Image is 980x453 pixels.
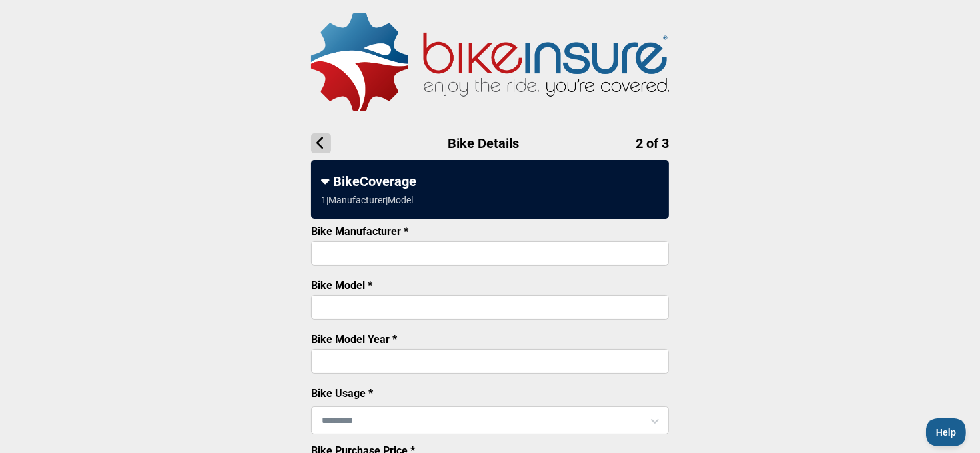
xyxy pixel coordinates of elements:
div: 1 | Manufacturer | Model [321,195,413,205]
label: Bike Model Year * [311,333,397,346]
span: 2 of 3 [636,135,669,151]
h1: Bike Details [311,133,669,153]
label: Bike Model * [311,279,372,292]
label: Bike Usage * [311,387,373,400]
div: BikeCoverage [321,173,659,189]
label: Bike Manufacturer * [311,225,408,238]
iframe: Toggle Customer Support [926,418,967,446]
